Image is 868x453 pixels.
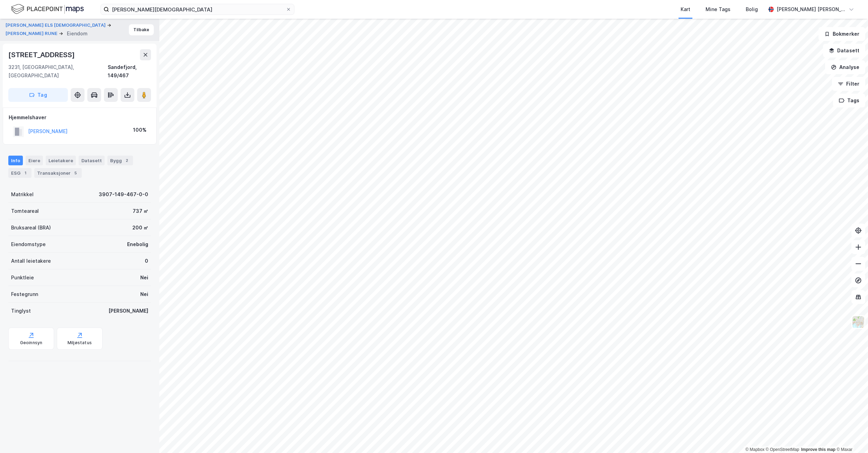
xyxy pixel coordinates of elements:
div: Miljøstatus [68,340,92,346]
div: Bolig [746,5,758,14]
div: Eiendomstype [11,240,46,249]
img: logo.f888ab2527a4732fd821a326f86c7f29.svg [11,3,84,15]
div: Bygg [107,156,133,165]
div: Leietakere [46,156,76,165]
div: Matrikkel [11,190,34,199]
div: Mine Tags [706,5,730,14]
div: Punktleie [11,273,34,282]
button: Bokmerker [818,27,865,41]
input: Søk på adresse, matrikkel, gårdeiere, leietakere eller personer [109,4,286,15]
div: 1 [22,169,29,176]
div: [PERSON_NAME] [PERSON_NAME] [777,5,846,14]
div: Tomteareal [11,207,39,215]
iframe: Chat Widget [833,420,868,453]
button: Analyse [825,60,865,74]
div: Geoinnsyn [20,340,43,346]
div: 0 [145,257,148,265]
button: Datasett [823,44,865,58]
div: Hjemmelshaver [9,113,151,122]
div: Transaksjoner [34,168,82,178]
div: Nei [140,290,148,298]
div: 3907-149-467-0-0 [99,190,148,199]
div: 2 [123,157,130,164]
a: OpenStreetMap [766,447,799,452]
a: Mapbox [745,447,764,452]
div: Eiere [26,156,43,165]
div: Kontrollprogram for chat [833,420,868,453]
div: Tinglyst [11,307,31,315]
div: Datasett [79,156,105,165]
button: [PERSON_NAME] ELS [DEMOGRAPHIC_DATA] [6,22,107,29]
button: Tag [8,88,68,102]
div: 737 ㎡ [133,207,148,215]
div: Bruksareal (BRA) [11,224,51,232]
a: Improve this map [801,447,835,452]
div: [PERSON_NAME] [108,307,148,315]
div: 5 [72,169,79,176]
button: Filter [832,77,865,91]
div: 200 ㎡ [132,224,148,232]
button: Tilbake [129,24,154,35]
div: Antall leietakere [11,257,51,265]
div: Festegrunn [11,290,38,298]
div: 100% [133,126,147,134]
div: Nei [140,273,148,282]
button: Tags [833,94,865,107]
div: ESG [8,168,32,178]
button: [PERSON_NAME] RUNE [6,30,59,37]
div: Eiendom [67,29,88,38]
div: 3231, [GEOGRAPHIC_DATA], [GEOGRAPHIC_DATA] [8,63,108,80]
div: Sandefjord, 149/467 [108,63,151,80]
div: Info [8,156,23,165]
div: [STREET_ADDRESS] [8,49,76,60]
div: Enebolig [127,240,148,249]
div: Kart [681,5,690,14]
img: Z [852,315,865,329]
